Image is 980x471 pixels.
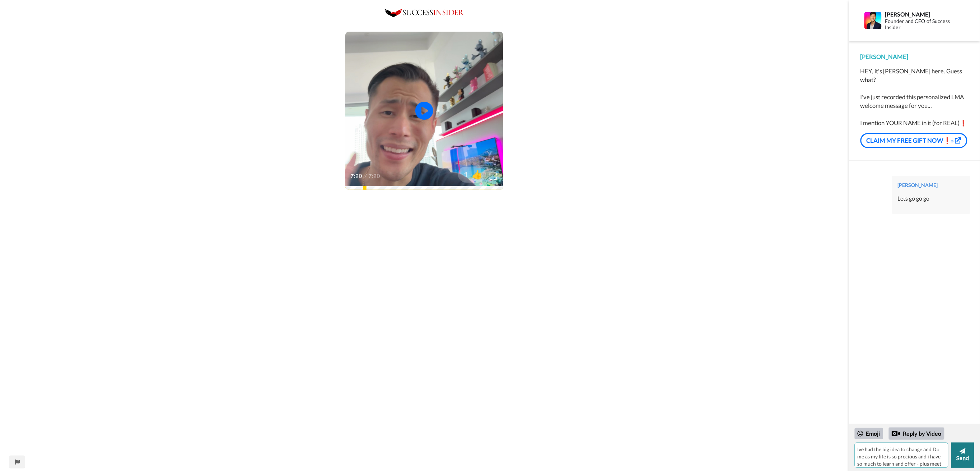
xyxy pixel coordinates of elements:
div: Lets go go go [898,195,965,203]
div: Reply by Video [892,429,900,438]
span: 7:20 [368,172,381,180]
img: Profile Image [864,12,882,29]
div: Founder and CEO of Success Insider [885,18,961,31]
div: Reply by Video [889,427,944,440]
span: 7:20 [350,172,363,180]
textarea: Ive had the big idea to change and Do me as my life is so precious and i have so much to learn an... [855,443,949,468]
span: 1 [458,169,468,179]
div: HEY, it's [PERSON_NAME] here. Guess what? I've just recorded this personalized LMA welcome messag... [860,67,969,127]
button: Send [951,443,974,468]
div: [PERSON_NAME] [885,11,961,18]
div: [PERSON_NAME] [898,182,965,189]
a: CLAIM MY FREE GIFT NOW❗» [860,133,967,148]
div: [PERSON_NAME] [860,52,969,61]
div: Emoji [855,428,883,439]
span: / [364,172,367,180]
span: 👍 [468,169,486,180]
img: 0c8b3de2-5a68-4eb7-92e8-72f868773395 [385,9,464,17]
button: 1👍 [458,166,486,183]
